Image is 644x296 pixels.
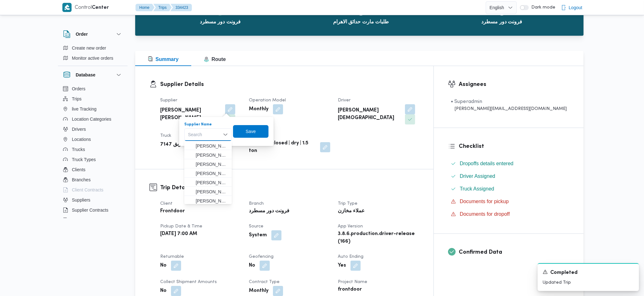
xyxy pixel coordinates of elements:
span: Locations [72,136,91,143]
h3: Trip Details [160,184,419,192]
img: X8yXhbKr1z7QwAAAABJRU5ErkJggg== [62,3,72,12]
span: Summary [148,57,179,62]
b: [DATE] 7:00 AM [160,230,197,238]
span: Driver [338,98,350,102]
b: فرونت دور مسطرد [249,208,289,215]
span: Trips [72,95,82,103]
b: Frontdoor [160,208,185,215]
button: Home [136,4,155,11]
b: عملاء مخازن [338,208,365,215]
h3: Assignees [459,80,569,89]
span: Trucks [72,146,85,153]
span: Returnable [160,255,184,259]
b: Yes [338,262,346,269]
span: Dropoffs details entered [460,161,514,166]
button: Dropoffs details entered [448,159,569,169]
b: No [160,287,167,295]
button: Trucks [60,144,125,154]
span: Documents for dropoff [460,210,510,218]
span: Truck Types [72,156,96,163]
span: Truck Assigned [460,186,494,191]
button: محمد نجاح السيد [184,196,232,205]
span: live Tracking [72,105,97,113]
button: Order [63,30,123,38]
span: [PERSON_NAME] [196,188,228,196]
span: Route [204,57,226,62]
button: Documents for pickup [448,196,569,207]
button: Driver Assigned [448,171,569,181]
span: Client Contracts [72,186,104,194]
span: Dark mode [529,5,555,10]
h3: Checklist [459,142,569,151]
span: Save [246,128,256,135]
b: ربق 7147 [160,141,181,148]
p: Updated Trip [543,279,634,286]
span: Documents for pickup [460,198,509,205]
b: dababa | closed | dry | 1.5 ton [249,140,315,155]
div: [PERSON_NAME][EMAIL_ADDRESS][DOMAIN_NAME] [451,106,567,112]
span: Contract Type [249,280,280,284]
span: Documents for dropoff [460,211,510,217]
button: Devices [60,215,125,225]
span: App Version [338,224,363,228]
b: No [249,262,255,269]
span: طلبات مارت حدائق الاهرام [333,18,389,26]
div: Notification [543,269,634,277]
button: Truck Assigned [448,184,569,194]
button: بلال عادل فتوح [184,187,232,196]
span: Collect Shipment Amounts [160,280,217,284]
span: Logout [569,4,582,11]
span: Geofencing [249,255,274,259]
span: Client [160,202,173,206]
button: Drivers [60,124,125,134]
h3: Confirmed Data [459,248,569,257]
h3: Order [76,30,88,38]
span: [PERSON_NAME] [PERSON_NAME] [196,160,228,168]
span: فرونت دور مسطرد [200,18,241,26]
button: Clients [60,165,125,175]
button: Save [233,125,268,138]
span: Driver Assigned [460,173,495,179]
span: Trip Type [338,202,357,206]
b: Monthly [249,106,268,113]
span: [PERSON_NAME] [PERSON_NAME] ابو القاسم [196,142,228,150]
div: Order [58,43,128,66]
b: No [160,262,167,269]
button: live Tracking [60,104,125,114]
button: Create new order [60,43,125,53]
button: Locations [60,134,125,144]
span: [PERSON_NAME] الدين [PERSON_NAME] [196,170,228,177]
b: Center [92,5,109,10]
span: Create new order [72,44,106,52]
button: عثمان سيد محمد عبدالعال [184,159,232,168]
button: Orders [60,84,125,94]
span: Branches [72,176,91,184]
span: Monitor active orders [72,54,113,62]
span: Clients [72,166,85,173]
b: Monthly [249,287,268,295]
span: • Superadmin mohamed.nabil@illa.com.eg [451,98,567,112]
span: Project Name [338,280,367,284]
b: [PERSON_NAME] [PERSON_NAME] [160,107,221,122]
span: Operation Model [249,98,286,102]
button: عبد السلام محمد احمد إبراهيم ابو القاسم [184,141,232,150]
button: Client Contracts [60,185,125,195]
span: Branch [249,202,264,206]
button: Database [63,71,123,79]
label: Supplier Name [184,122,212,127]
span: فرونت دور مسطرد [481,18,522,26]
span: Documents for pickup [460,199,509,204]
span: Truck Assigned [460,185,494,193]
span: Supplier [160,98,177,102]
span: Completed [550,269,578,277]
span: [PERSON_NAME] السيد [196,197,228,205]
span: Devices [72,216,88,224]
button: Location Categories [60,114,125,124]
b: [PERSON_NAME][DEMOGRAPHIC_DATA] [338,107,401,122]
b: System [249,232,267,239]
span: Orders [72,85,85,93]
button: Documents for dropoff [448,209,569,219]
span: Truck [160,134,171,138]
button: Suppliers [60,195,125,205]
h3: Supplier Details [160,80,419,89]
